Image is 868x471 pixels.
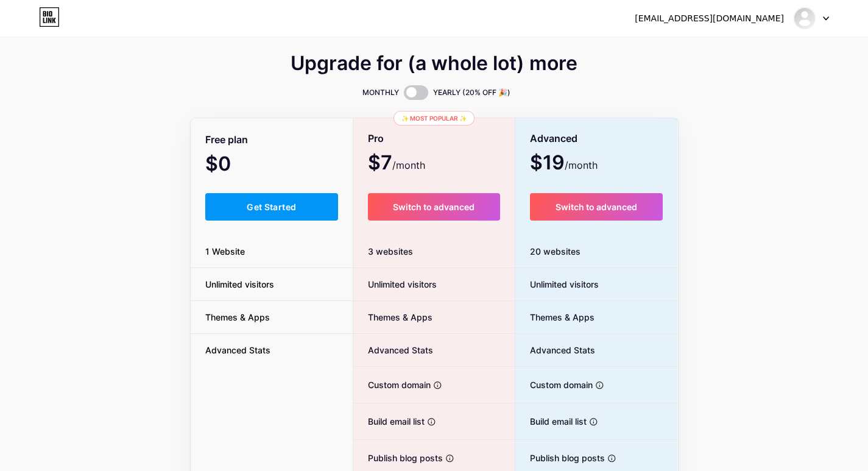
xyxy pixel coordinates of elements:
[392,158,425,172] span: /month
[635,12,784,25] div: [EMAIL_ADDRESS][DOMAIN_NAME]
[515,311,595,324] span: Themes & Apps
[205,129,248,151] span: Free plan
[191,344,285,356] span: Advanced Stats
[530,155,598,172] span: $19
[353,378,431,391] span: Custom domain
[362,87,399,99] span: MONTHLY
[515,378,593,391] span: Custom domain
[191,311,284,324] span: Themes & Apps
[793,7,816,30] img: juanaluz
[353,344,433,356] span: Advanced Stats
[291,56,577,71] span: Upgrade for (a whole lot) more
[191,278,289,291] span: Unlimited visitors
[530,128,577,149] span: Advanced
[191,245,259,258] span: 1 Website
[205,193,339,221] button: Get Started
[353,452,443,464] span: Publish blog posts
[205,157,264,174] span: $0
[515,452,605,464] span: Publish blog posts
[433,87,510,99] span: YEARLY (20% OFF 🎉)
[353,415,425,428] span: Build email list
[368,128,384,149] span: Pro
[515,278,599,291] span: Unlimited visitors
[353,311,432,324] span: Themes & Apps
[368,155,425,172] span: $7
[247,202,296,212] span: Get Started
[393,111,475,126] div: ✨ Most popular ✨
[515,344,595,356] span: Advanced Stats
[368,193,500,221] button: Switch to advanced
[515,415,587,428] span: Build email list
[353,278,437,291] span: Unlimited visitors
[530,193,663,221] button: Switch to advanced
[393,202,475,212] span: Switch to advanced
[565,158,598,172] span: /month
[353,235,515,268] div: 3 websites
[556,202,637,212] span: Switch to advanced
[515,235,678,268] div: 20 websites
